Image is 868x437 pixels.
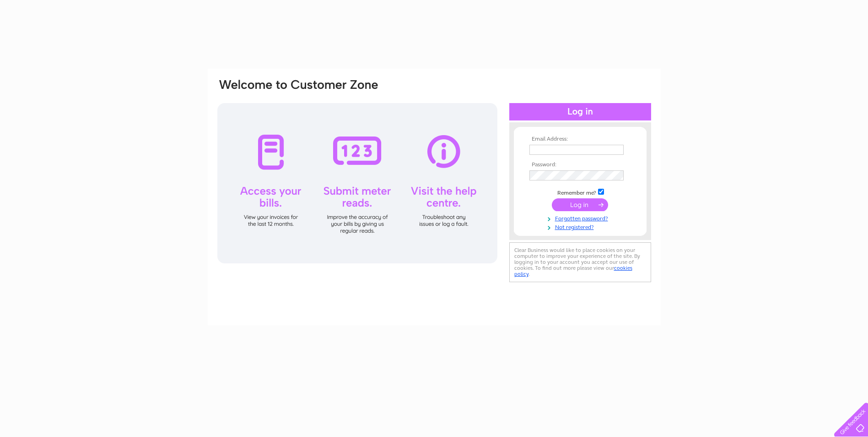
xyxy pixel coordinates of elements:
[527,187,633,197] td: Remember me?
[509,242,651,282] div: Clear Business would like to place cookies on your computer to improve your experience of the sit...
[527,136,633,142] th: Email Address:
[529,222,633,231] a: Not registered?
[552,198,608,211] input: Submit
[527,162,633,168] th: Password:
[514,265,632,277] a: cookies policy
[529,213,633,222] a: Forgotten password?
